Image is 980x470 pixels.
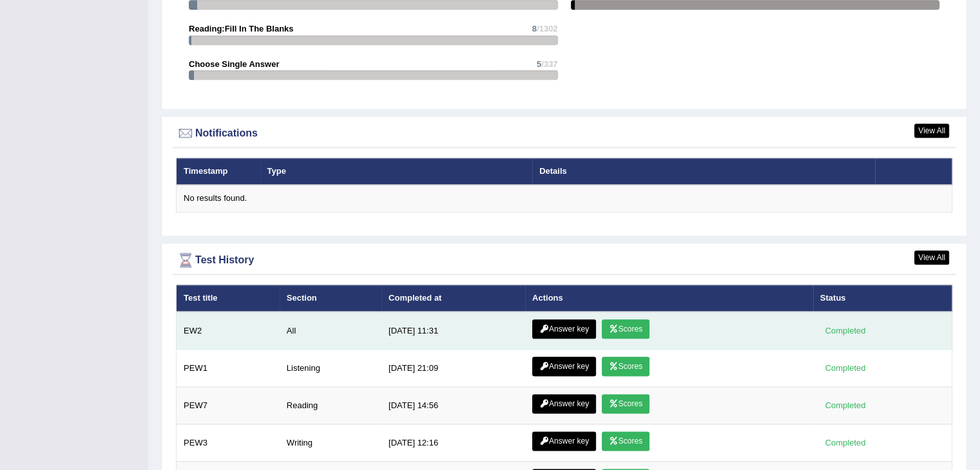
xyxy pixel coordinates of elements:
div: Completed [820,324,870,337]
td: EW2 [177,312,280,350]
td: PEW3 [177,424,280,462]
td: [DATE] 21:09 [381,350,525,387]
span: 5 [537,59,541,69]
strong: Choose Single Answer [189,59,279,69]
span: /1302 [537,24,558,33]
a: Answer key [532,394,596,413]
span: /337 [541,59,557,69]
td: Writing [280,424,381,462]
a: View All [914,124,949,138]
th: Actions [525,285,813,312]
div: Test History [176,250,952,270]
span: 8 [532,24,537,33]
th: Timestamp [177,158,260,185]
th: Status [813,285,952,312]
div: Completed [820,436,870,449]
td: All [280,312,381,350]
td: [DATE] 11:31 [381,312,525,350]
td: [DATE] 14:56 [381,387,525,424]
a: Scores [602,431,649,451]
td: Listening [280,350,381,387]
th: Details [532,158,874,185]
a: Scores [602,319,649,339]
div: Completed [820,361,870,375]
td: [DATE] 12:16 [381,424,525,462]
div: Notifications [176,124,952,143]
th: Test title [177,285,280,312]
td: PEW7 [177,387,280,424]
a: Scores [602,394,649,413]
a: Scores [602,357,649,376]
div: No results found. [184,193,945,205]
a: Answer key [532,431,596,451]
a: Answer key [532,357,596,376]
td: PEW1 [177,350,280,387]
th: Type [260,158,533,185]
td: Reading [280,387,381,424]
div: Completed [820,399,870,412]
th: Section [280,285,381,312]
a: Answer key [532,319,596,339]
strong: Reading:Fill In The Blanks [189,24,294,33]
th: Completed at [381,285,525,312]
a: View All [914,250,949,265]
